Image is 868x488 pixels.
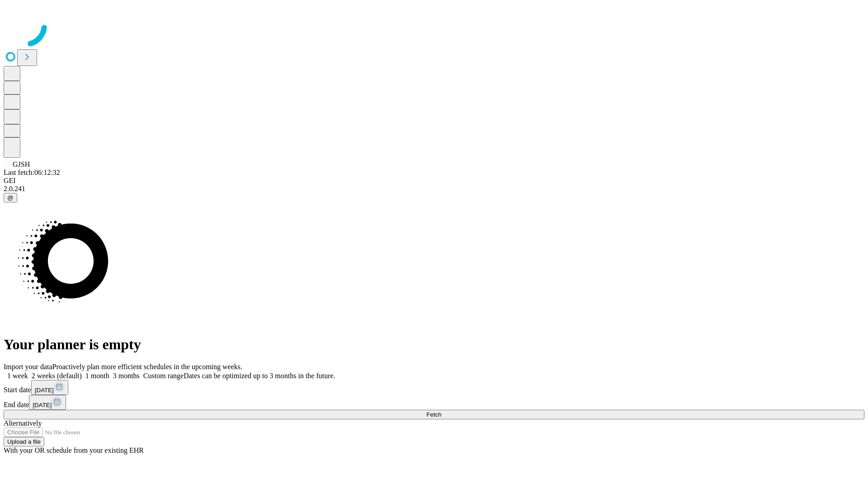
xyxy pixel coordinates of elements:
[7,372,28,380] span: 1 week
[4,446,144,454] span: With your OR schedule from your existing EHR
[143,372,184,380] span: Custom range
[4,380,864,395] div: Start date
[4,410,864,419] button: Fetch
[113,372,140,380] span: 3 months
[4,363,52,371] span: Import your data
[85,372,109,380] span: 1 month
[426,411,441,418] span: Fetch
[4,419,42,427] span: Alternatively
[35,387,54,394] span: [DATE]
[32,372,82,380] span: 2 weeks (default)
[4,437,44,446] button: Upload a file
[13,160,30,168] span: GJSH
[4,193,17,202] button: @
[7,194,14,201] span: @
[4,395,864,410] div: End date
[52,363,242,371] span: Proactively plan more efficient schedules in the upcoming weeks.
[184,372,335,380] span: Dates can be optimized up to 3 months in the future.
[4,185,864,193] div: 2.0.241
[29,395,66,410] button: [DATE]
[4,177,864,185] div: GEI
[4,169,60,176] span: Last fetch: 06:12:32
[4,336,864,353] h1: Your planner is empty
[31,380,68,395] button: [DATE]
[33,402,52,408] span: [DATE]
